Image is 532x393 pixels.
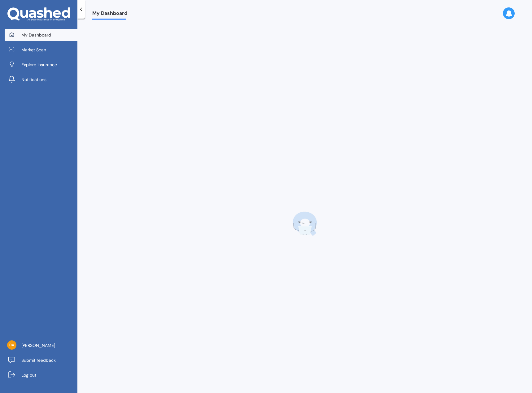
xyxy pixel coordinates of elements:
span: Log out [21,372,36,378]
a: [PERSON_NAME] [5,339,77,352]
a: Submit feedback [5,354,77,366]
span: My Dashboard [21,32,51,38]
a: Explore insurance [5,58,77,71]
a: Log out [5,369,77,381]
a: Market Scan [5,44,77,56]
span: Notifications [21,76,46,83]
span: [PERSON_NAME] [21,342,55,348]
span: Submit feedback [21,357,56,363]
a: Notifications [5,73,77,86]
img: q-laptop.bc25ffb5ccee3f42f31d.webp [292,211,317,236]
a: My Dashboard [5,29,77,41]
span: My Dashboard [92,10,127,19]
span: Explore insurance [21,62,57,68]
img: a89ce57f6538edb3200953c0810dad9d [7,340,16,350]
span: Market Scan [21,47,46,53]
